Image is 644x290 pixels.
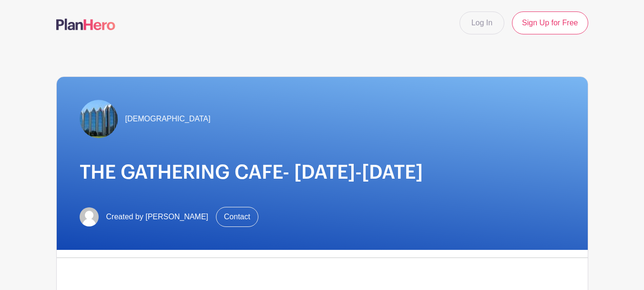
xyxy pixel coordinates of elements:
img: logo-507f7623f17ff9eddc593b1ce0a138ce2505c220e1c5a4e2b4648c50719b7d32.svg [56,19,115,30]
span: Created by [PERSON_NAME] [106,211,208,223]
a: Sign Up for Free [512,11,588,34]
h1: THE GATHERING CAFE- [DATE]-[DATE] [80,161,565,184]
a: Contact [216,207,258,227]
img: TheGathering.jpeg [80,100,118,138]
a: Log In [460,11,504,34]
img: default-ce2991bfa6775e67f084385cd625a349d9dcbb7a52a09fb2fda1e96e2d18dcdb.png [80,207,99,226]
span: [DEMOGRAPHIC_DATA] [125,113,211,125]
